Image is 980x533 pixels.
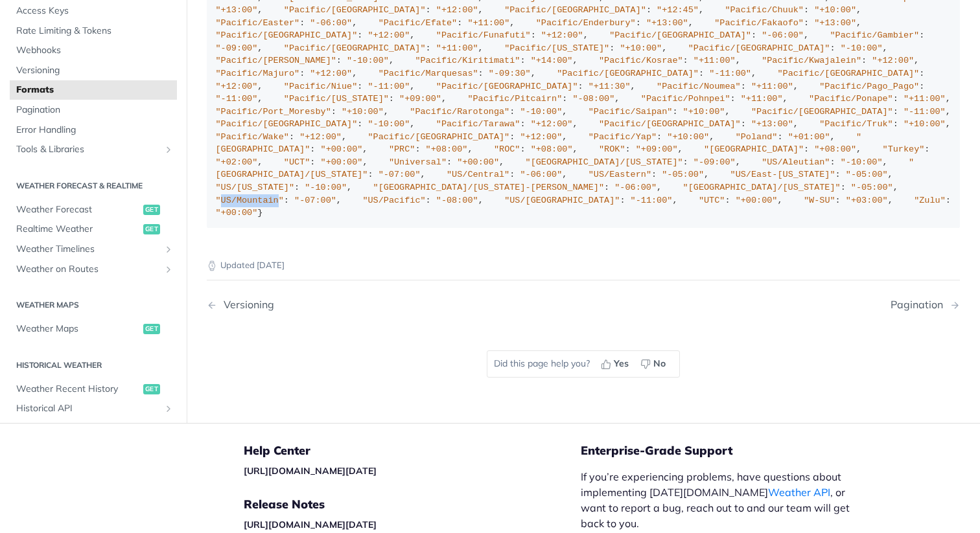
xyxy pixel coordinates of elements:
[216,56,336,65] span: "Pacific/[PERSON_NAME]"
[410,107,509,117] span: "Pacific/Rarotonga"
[16,143,160,156] span: Tools & Libraries
[216,18,300,28] span: "Pacific/Easter"
[487,350,680,378] div: Did this page help you?
[531,119,573,129] span: "+12:00"
[572,94,614,104] span: "-08:00"
[284,157,310,167] span: "UCT"
[143,224,160,234] span: get
[16,5,174,17] span: Access Keys
[389,144,415,154] span: "PRC"
[683,183,841,192] span: "[GEOGRAPHIC_DATA]/[US_STATE]"
[436,43,478,53] span: "+11:00"
[751,107,893,117] span: "Pacific/[GEOGRAPHIC_DATA]"
[436,82,578,91] span: "Pacific/[GEOGRAPHIC_DATA]"
[367,119,410,129] span: "-10:00"
[284,5,426,15] span: "Pacific/[GEOGRAPHIC_DATA]"
[216,157,258,167] span: "+02:00"
[526,157,683,167] span: "[GEOGRAPHIC_DATA]/[US_STATE]"
[216,132,289,142] span: "Pacific/Wake"
[489,69,531,78] span: "-09:30"
[10,379,177,398] a: Weather Recent Historyget
[436,119,520,129] span: "Pacific/Tarawa"
[599,144,625,154] span: "ROK"
[841,157,883,167] span: "-10:00"
[342,107,384,117] span: "+10:00"
[16,262,160,275] span: Weather on Routes
[736,132,778,142] span: "Poland"
[379,170,421,179] span: "-07:00"
[16,123,174,136] span: Error Handling
[694,56,736,65] span: "+11:00"
[379,69,478,78] span: "Pacific/Marquesas"
[244,443,581,459] h5: Help Center
[788,132,830,142] span: "+01:00"
[207,259,960,272] p: Updated [DATE]
[321,144,363,154] span: "+00:00"
[10,259,177,278] a: Weather on RoutesShow subpages for Weather on Routes
[10,1,177,21] a: Access Keys
[10,100,177,120] a: Pagination
[520,170,562,179] span: "-06:00"
[819,82,919,91] span: "Pacific/Pago_Pago"
[16,203,140,216] span: Weather Forecast
[16,323,140,335] span: Weather Maps
[216,208,258,218] span: "+00:00"
[641,94,730,104] span: "Pacific/Pohnpei"
[16,63,174,76] span: Versioning
[16,382,140,395] span: Weather Recent History
[841,43,883,53] span: "-10:00"
[284,94,389,104] span: "Pacific/[US_STATE]"
[694,157,736,167] span: "-09:00"
[714,18,804,28] span: "Pacific/Fakaofo"
[373,183,604,192] span: "[GEOGRAPHIC_DATA]/[US_STATE]-[PERSON_NAME]"
[614,183,657,192] span: "-06:00"
[16,402,160,415] span: Historical API
[751,119,793,129] span: "+13:00"
[10,21,177,40] a: Rate Limiting & Tokens
[662,170,704,179] span: "-05:00"
[426,144,468,154] span: "+08:00"
[457,157,499,167] span: "+00:00"
[768,486,830,499] a: Weather API
[589,132,657,142] span: "Pacific/Yap"
[436,5,478,15] span: "+12:00"
[305,183,347,192] span: "-10:00"
[730,170,835,179] span: "US/East-[US_STATE]"
[367,30,410,40] span: "+12:00"
[631,196,673,205] span: "-11:00"
[10,179,177,191] h2: Weather Forecast & realtime
[347,56,389,65] span: "-10:00"
[809,94,893,104] span: "Pacific/Ponape"
[704,144,804,154] span: "[GEOGRAPHIC_DATA]"
[389,157,447,167] span: "Universal"
[10,60,177,80] a: Versioning
[531,56,573,65] span: "+14:00"
[762,56,861,65] span: "Pacific/Kwajalein"
[520,107,562,117] span: "-10:00"
[16,84,174,96] span: Formats
[504,43,609,53] span: "Pacific/[US_STATE]"
[777,69,919,78] span: "Pacific/[GEOGRAPHIC_DATA]"
[10,359,177,370] h2: Historical Weather
[10,220,177,239] a: Realtime Weatherget
[447,170,509,179] span: "US/Central"
[904,107,946,117] span: "-11:00"
[814,5,856,15] span: "+10:00"
[244,465,377,477] a: [URL][DOMAIN_NAME][DATE]
[904,94,946,104] span: "+11:00"
[699,196,725,205] span: "UTC"
[536,18,636,28] span: "Pacific/Enderbury"
[10,41,177,60] a: Webhooks
[321,157,363,167] span: "+00:00"
[10,299,177,311] h2: Weather Maps
[143,383,160,394] span: get
[16,223,140,236] span: Realtime Weather
[10,418,177,438] a: Historical Climate NormalsShow subpages for Historical Climate Normals
[367,132,509,142] span: "Pacific/[GEOGRAPHIC_DATA]"
[415,56,520,65] span: "Pacific/Kiritimati"
[310,18,352,28] span: "-06:00"
[830,30,919,40] span: "Pacific/Gambier"
[143,204,160,214] span: get
[10,240,177,259] a: Weather TimelinesShow subpages for Weather Timelines
[667,132,709,142] span: "+10:00"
